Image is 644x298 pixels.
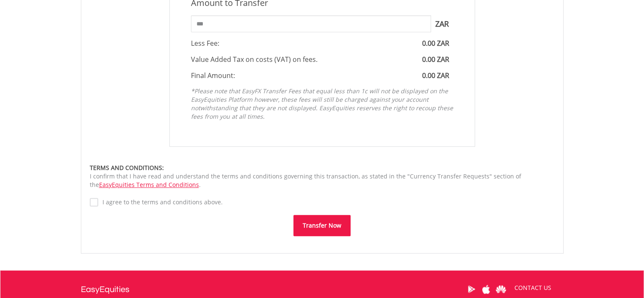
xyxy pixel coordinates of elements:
a: EasyEquities Terms and Conditions [99,181,199,189]
em: *Please note that EasyFX Transfer Fees that equal less than 1c will not be displayed on the EasyE... [191,87,453,120]
span: Less Fee: [191,39,219,48]
span: ZAR [431,15,453,32]
span: 0.00 ZAR [422,55,449,64]
button: Transfer Now [293,215,351,236]
span: 0.00 ZAR [422,71,449,80]
label: I agree to the terms and conditions above. [98,198,223,206]
span: 0.00 ZAR [422,39,449,48]
div: TERMS AND CONDITIONS: [90,164,555,172]
span: Final Amount: [191,71,235,80]
div: I confirm that I have read and understand the terms and conditions governing this transaction, as... [90,164,555,189]
span: Value Added Tax on costs (VAT) on fees. [191,55,318,64]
